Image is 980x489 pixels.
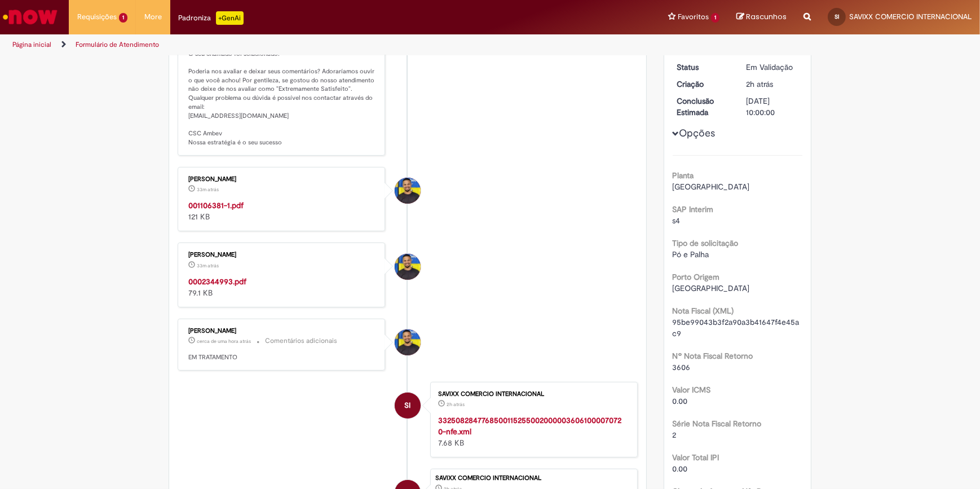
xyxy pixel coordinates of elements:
div: Em Validação [746,61,798,73]
div: Padroniza [179,11,244,25]
div: 7.68 KB [438,415,626,448]
span: Rascunhos [746,11,787,22]
a: Formulário de Atendimento [76,40,159,49]
b: Valor Total IPI [673,452,719,462]
span: 1 [119,13,127,23]
span: 0.00 [673,464,688,474]
small: Comentários adicionais [265,336,337,346]
div: André Junior [395,178,421,204]
div: [PERSON_NAME] [188,252,376,258]
span: 0.00 [673,396,688,406]
span: 3606 [673,362,691,372]
time: 31/08/2025 12:00:43 [197,186,219,193]
span: 33m atrás [197,262,219,269]
span: 2h atrás [746,79,773,89]
p: O seu chamado foi solucionado. Poderia nos avaliar e deixar seus comentários? Adoraríamos ouvir o... [188,33,376,147]
div: SAVIXX COMERCIO INTERNACIONAL [438,391,626,398]
span: cerca de uma hora atrás [197,338,251,345]
div: André Junior [395,329,421,355]
span: 1 [711,13,719,23]
dt: Status [669,61,738,73]
div: SAVIXX COMERCIO INTERNACIONAL [395,393,421,418]
div: André Junior [395,254,421,280]
div: 121 KB [188,200,376,222]
dt: Criação [669,78,738,90]
img: ServiceNow [1,6,59,28]
div: 31/08/2025 10:54:09 [746,78,798,90]
span: SI [835,13,839,20]
a: Rascunhos [736,12,787,23]
b: Planta [673,170,694,180]
span: Requisições [77,11,117,23]
div: [PERSON_NAME] [188,176,376,183]
b: Valor ICMS [673,385,711,395]
span: 33m atrás [197,186,219,193]
span: SAVIXX COMERCIO INTERNACIONAL [849,12,972,21]
div: 79.1 KB [188,276,376,298]
b: SAP Interim [673,204,714,214]
b: Tipo de solicitação [673,238,739,248]
div: [PERSON_NAME] [188,328,376,334]
time: 31/08/2025 12:00:43 [197,262,219,269]
time: 31/08/2025 10:39:13 [447,401,465,408]
a: 001106381-1.pdf [188,200,244,210]
a: 0002344993.pdf [188,276,246,287]
span: Pó e Palha [673,249,709,259]
dt: Conclusão Estimada [669,95,738,118]
b: Nota Fiscal (XML) [673,306,734,316]
span: 2 [673,430,677,440]
span: s4 [673,215,681,226]
span: 2h atrás [447,401,465,408]
b: Série Nota Fiscal Retorno [673,418,762,429]
span: [GEOGRAPHIC_DATA] [673,283,750,293]
span: More [144,11,162,23]
a: Página inicial [12,40,51,49]
a: 33250828477685001152550020000036061000070720-nfe.xml [438,415,621,437]
time: 31/08/2025 11:05:36 [197,338,251,345]
span: Favoritos [678,11,709,23]
div: [DATE] 10:00:00 [746,95,798,118]
ul: Trilhas de página [8,34,645,55]
span: 95be99043b3f2a90a3b41647f4e45ac9 [673,317,800,338]
b: Nº Nota Fiscal Retorno [673,351,753,361]
p: +GenAi [216,11,244,25]
b: Porto Origem [673,272,720,282]
span: SI [404,392,410,419]
p: EM TRATAMENTO [188,353,376,362]
span: [GEOGRAPHIC_DATA] [673,182,750,192]
div: SAVIXX COMERCIO INTERNACIONAL [435,475,632,482]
